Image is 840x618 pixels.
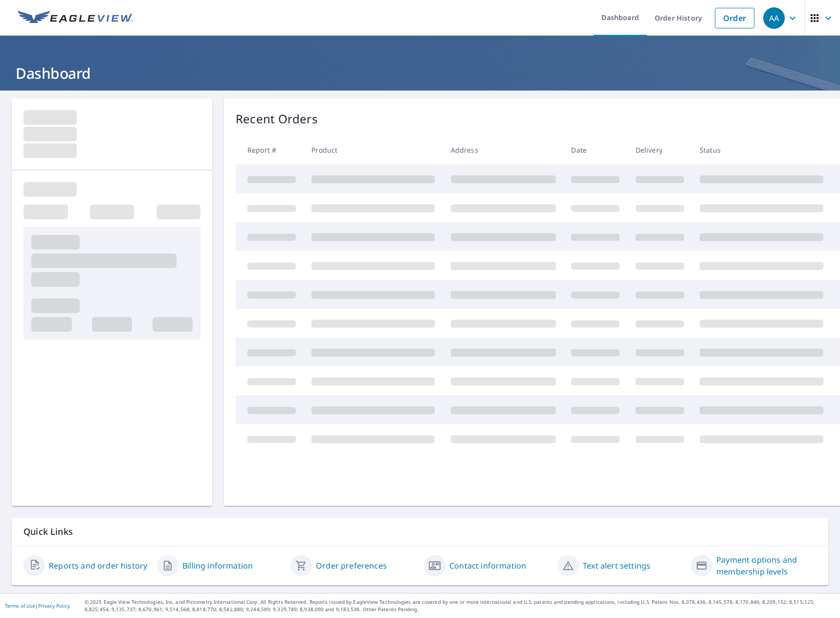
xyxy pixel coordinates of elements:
[12,63,828,83] h1: Dashboard
[23,526,817,538] p: Quick Links
[18,11,133,25] img: EV Logo
[304,136,442,164] th: Product
[583,560,650,572] a: Text alert settings
[443,136,564,164] th: Address
[236,110,318,128] p: Recent Orders
[236,136,304,164] th: Report #
[49,560,147,572] a: Reports and order history
[563,136,627,164] th: Date
[182,560,253,572] a: Billing information
[316,560,387,572] a: Order preferences
[763,7,785,29] div: AA
[692,136,831,164] th: Status
[5,602,35,609] a: Terms of Use
[628,136,692,164] th: Delivery
[716,554,817,577] a: Payment options and membership levels
[38,602,70,609] a: Privacy Policy
[5,603,70,609] p: |
[715,8,754,28] a: Order
[449,560,526,572] a: Contact information
[85,598,835,613] p: © 2025 Eagle View Technologies, Inc. and Pictometry International Corp. All Rights Reserved. Repo...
